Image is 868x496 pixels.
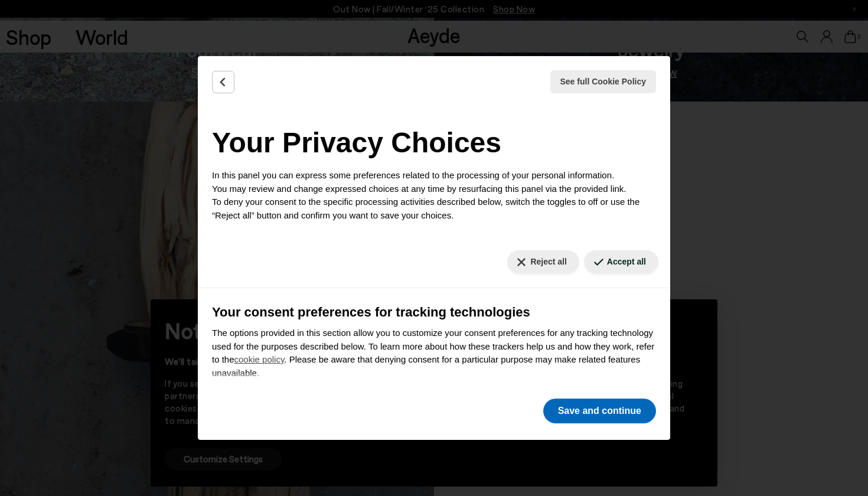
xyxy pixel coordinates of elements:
[543,399,656,423] button: Save and continue
[584,250,658,273] button: Accept all
[212,327,656,380] p: The options provided in this section allow you to customize your consent preferences for any trac...
[234,354,285,364] a: cookie policy - link opens in a new tab
[560,76,647,88] span: See full Cookie Policy
[212,71,234,93] button: Back
[550,70,657,93] button: See full Cookie Policy
[507,250,579,273] button: Reject all
[212,122,656,164] h2: Your Privacy Choices
[212,302,656,322] h3: Your consent preferences for tracking technologies
[212,169,656,222] p: In this panel you can express some preferences related to the processing of your personal informa...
